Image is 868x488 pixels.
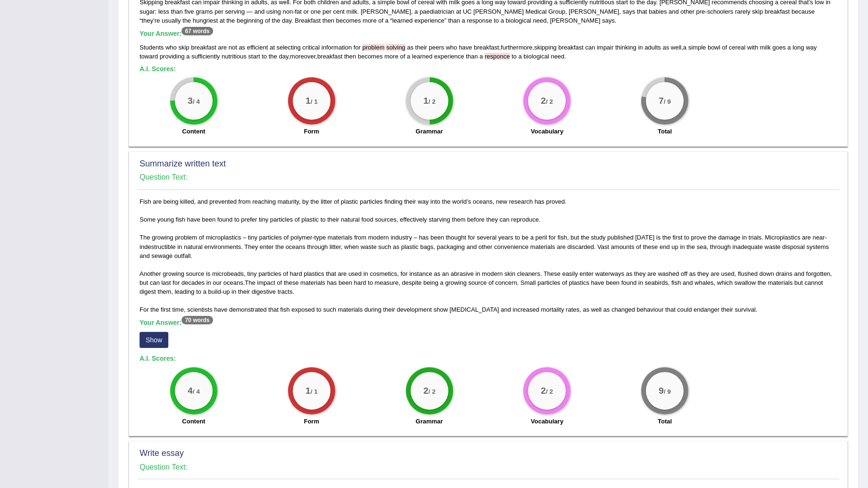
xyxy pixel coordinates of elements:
[546,388,553,395] small: / 2
[546,99,553,106] small: / 2
[485,53,510,60] span: Possible spelling mistake found. (did you mean: response)
[407,44,413,51] span: as
[585,44,595,51] span: can
[218,44,227,51] span: are
[446,44,457,51] span: who
[311,99,318,106] small: / 1
[182,127,205,136] label: Content
[269,53,277,60] span: the
[384,53,398,60] span: more
[140,44,164,51] span: Students
[541,386,546,396] big: 2
[354,44,361,51] span: for
[664,99,671,106] small: / 9
[344,53,356,60] span: then
[400,53,405,60] span: of
[322,44,352,51] span: information
[140,43,837,61] div: , , , , , .
[191,44,216,51] span: breakfast
[459,44,472,51] span: have
[276,44,300,51] span: selecting
[182,417,205,426] label: Content
[140,53,158,60] span: toward
[248,53,260,60] span: start
[188,386,193,396] big: 4
[708,44,720,51] span: bowl
[290,53,315,60] span: moreover
[262,53,267,60] span: to
[658,127,672,136] label: Total
[523,53,549,60] span: biological
[140,65,176,73] b: A.I. Scores:
[638,44,643,51] span: in
[416,417,443,426] label: Grammar
[247,44,268,51] span: efficient
[534,44,557,51] span: skipping
[140,159,837,169] h2: Summarize written text
[182,316,213,324] sup: 70 words
[658,417,672,426] label: Total
[479,53,483,60] span: a
[415,44,427,51] span: their
[434,53,464,60] span: experience
[229,44,237,51] span: not
[358,53,383,60] span: becomes
[787,44,791,51] span: a
[423,96,429,106] big: 1
[558,44,583,51] span: breakfast
[317,53,342,60] span: breakfast
[140,463,837,471] h4: Question Text:
[270,44,275,51] span: at
[412,53,432,60] span: learned
[407,53,410,60] span: a
[688,44,706,51] span: simple
[659,386,664,396] big: 9
[474,44,499,51] span: breakfast
[760,44,771,51] span: milk
[423,386,429,396] big: 2
[722,44,727,51] span: of
[385,44,387,51] span: This noun or verb “problem-solving” is spelled with a hyphen. (did you mean: problem-solving)
[165,44,177,51] span: who
[140,449,837,458] h2: Write essay
[193,99,200,106] small: / 4
[222,53,247,60] span: nutritious
[541,96,546,106] big: 2
[182,27,213,35] sup: 67 words
[186,53,190,60] span: a
[429,44,445,51] span: peers
[416,127,443,136] label: Grammar
[140,355,176,362] b: A.I. Scores:
[519,53,522,60] span: a
[311,388,318,395] small: / 1
[140,173,837,182] h4: Question Text:
[279,53,288,60] span: day
[178,44,189,51] span: skip
[306,386,311,396] big: 1
[137,197,839,431] div: Fish are being killed, and prevented from reaching maturity, by the litter of plastic particles f...
[501,44,532,51] span: furthermore
[386,44,405,51] span: This noun or verb “problem-solving” is spelled with a hyphen. (did you mean: problem-solving)
[671,44,681,51] span: well
[663,44,670,51] span: as
[140,332,168,348] button: Show
[140,30,213,37] b: Your Answer:
[304,417,319,426] label: Form
[772,44,785,51] span: goes
[363,44,385,51] span: This noun or verb “problem-solving” is spelled with a hyphen. (did you mean: problem-solving)
[664,388,671,395] small: / 9
[747,44,758,51] span: with
[140,319,213,326] b: Your Answer:
[597,44,613,51] span: impair
[531,417,563,426] label: Vocabulary
[304,127,319,136] label: Form
[428,99,435,106] small: / 2
[551,53,564,60] span: need
[793,44,804,51] span: long
[466,53,478,60] span: than
[806,44,817,51] span: way
[191,53,220,60] span: sufficiently
[306,96,311,106] big: 1
[193,388,200,395] small: / 4
[160,53,185,60] span: providing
